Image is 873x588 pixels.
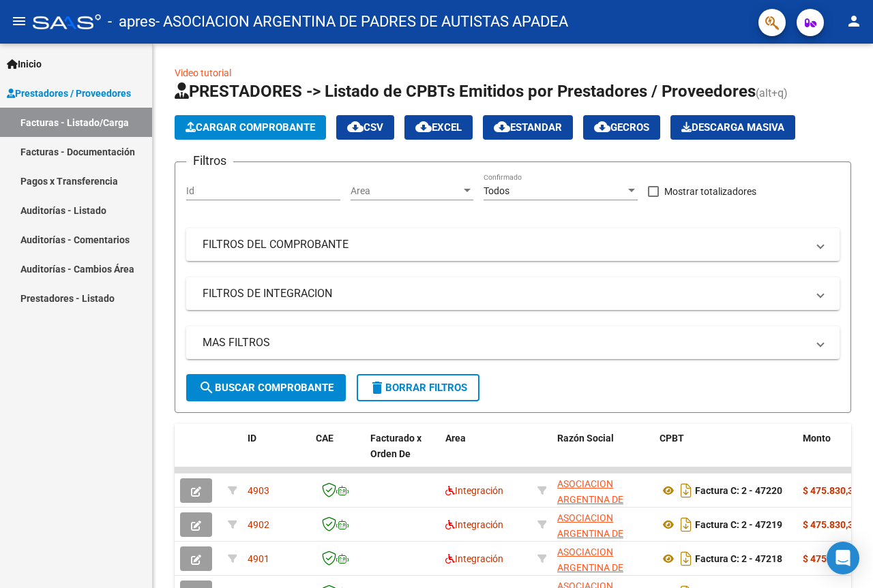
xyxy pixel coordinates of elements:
[369,380,385,396] mat-icon: delete
[310,424,365,484] datatable-header-cell: CAE
[827,542,859,574] div: Open Intercom Messenger
[695,519,782,530] strong: Factura C: 2 - 47219
[594,121,649,134] span: Gecros
[664,183,756,200] span: Mostrar totalizadores
[415,121,462,134] span: EXCEL
[347,119,364,135] mat-icon: cloud_download
[186,228,840,261] mat-expansion-panel-header: FILTROS DEL COMPROBANTE
[846,13,862,29] mat-icon: person
[369,382,467,394] span: Borrar Filtros
[756,87,788,99] span: (alt+q)
[186,121,315,134] span: Cargar Comprobante
[803,553,859,564] strong: $ 475.830,36
[248,519,269,530] span: 4902
[347,121,383,134] span: CSV
[677,514,695,536] i: Descargar documento
[677,548,695,570] i: Descargar documento
[186,374,346,401] button: Buscar Comprobante
[557,512,637,570] span: ASOCIACION ARGENTINA DE PADRES DE AUTISTAS APADEA
[186,151,233,170] h3: Filtros
[203,286,807,301] mat-panel-title: FILTROS DE INTEGRACION
[695,485,782,496] strong: Factura C: 2 - 47220
[440,424,532,484] datatable-header-cell: Area
[583,115,660,140] button: Gecros
[445,433,466,444] span: Area
[156,7,568,37] span: - ASOCIACION ARGENTINA DE PADRES DE AUTISTAS APADEA
[557,544,649,573] div: 30681510741
[445,553,503,564] span: Integración
[557,433,614,444] span: Razón Social
[198,382,334,394] span: Buscar Comprobante
[242,424,310,484] datatable-header-cell: ID
[803,433,831,444] span: Monto
[445,519,503,530] span: Integración
[803,485,859,496] strong: $ 475.830,36
[336,115,394,140] button: CSV
[108,7,156,37] span: - apres
[11,13,27,29] mat-icon: menu
[370,433,421,459] span: Facturado x Orden De
[248,485,269,496] span: 4903
[677,480,695,501] i: Descargar documento
[594,119,610,135] mat-icon: cloud_download
[316,433,334,444] span: CAE
[494,121,562,134] span: Estandar
[557,510,649,539] div: 30681510741
[670,115,795,140] button: Descarga Masiva
[695,553,782,564] strong: Factura C: 2 - 47218
[203,335,807,350] mat-panel-title: MAS FILTROS
[7,57,42,72] span: Inicio
[494,119,510,135] mat-icon: cloud_download
[670,115,795,140] app-download-masive: Descarga masiva de comprobantes (adjuntos)
[198,380,215,396] mat-icon: search
[803,519,859,530] strong: $ 475.830,36
[248,553,269,564] span: 4901
[660,433,684,444] span: CPBT
[186,277,840,310] mat-expansion-panel-header: FILTROS DE INTEGRACION
[7,86,131,101] span: Prestadores / Proveedores
[175,67,231,78] a: Video tutorial
[484,185,509,196] span: Todos
[445,485,503,496] span: Integración
[483,115,573,140] button: Estandar
[357,374,479,401] button: Borrar Filtros
[415,119,432,135] mat-icon: cloud_download
[175,82,756,101] span: PRESTADORES -> Listado de CPBTs Emitidos por Prestadores / Proveedores
[681,121,784,134] span: Descarga Masiva
[203,237,807,252] mat-panel-title: FILTROS DEL COMPROBANTE
[552,424,654,484] datatable-header-cell: Razón Social
[654,424,797,484] datatable-header-cell: CPBT
[557,476,649,505] div: 30681510741
[175,115,326,140] button: Cargar Comprobante
[404,115,473,140] button: EXCEL
[186,326,840,359] mat-expansion-panel-header: MAS FILTROS
[557,478,637,536] span: ASOCIACION ARGENTINA DE PADRES DE AUTISTAS APADEA
[365,424,440,484] datatable-header-cell: Facturado x Orden De
[248,433,256,444] span: ID
[351,185,461,197] span: Area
